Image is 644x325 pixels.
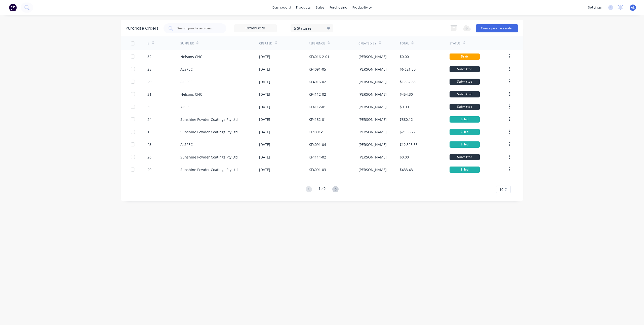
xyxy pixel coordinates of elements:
[350,4,374,11] div: productivity
[126,25,158,31] div: Purchase Orders
[358,41,376,46] div: Created By
[400,142,418,147] div: $12,525.55
[180,79,193,84] div: ALSPEC
[147,92,151,97] div: 31
[358,154,387,160] div: [PERSON_NAME]
[259,142,270,147] div: [DATE]
[309,92,326,97] div: KF4112-02
[180,104,193,110] div: ALSPEC
[294,25,330,31] div: 5 Statuses
[499,187,503,192] span: 10
[318,186,326,193] div: 1 of 2
[358,79,387,84] div: [PERSON_NAME]
[180,92,202,97] div: Nelsons CNC
[450,129,480,135] div: Billed
[147,117,151,122] div: 24
[147,41,149,46] div: #
[358,167,387,172] div: [PERSON_NAME]
[450,154,480,160] div: Submitted
[147,129,151,135] div: 13
[309,167,326,172] div: KF4091-03
[585,4,604,11] div: settings
[313,4,327,11] div: sales
[309,41,325,46] div: Reference
[234,25,276,32] input: Order Date
[358,92,387,97] div: [PERSON_NAME]
[309,104,326,110] div: KF4112-01
[259,104,270,110] div: [DATE]
[180,167,238,172] div: Sunshine Powder Coatings Pty Ltd
[147,167,151,172] div: 20
[309,79,326,84] div: KF4016-02
[358,67,387,72] div: [PERSON_NAME]
[327,4,350,11] div: purchasing
[9,4,17,11] img: Factory
[450,167,480,173] div: Billed
[450,41,461,46] div: Status
[309,67,326,72] div: KF4091-05
[177,26,219,31] input: Search purchase orders...
[400,67,416,72] div: $6,621.50
[180,54,202,59] div: Nelsons CNC
[259,79,270,84] div: [DATE]
[259,129,270,135] div: [DATE]
[631,5,635,10] span: AL
[358,129,387,135] div: [PERSON_NAME]
[259,54,270,59] div: [DATE]
[450,116,480,123] div: Billed
[450,79,480,85] div: Submitted
[358,117,387,122] div: [PERSON_NAME]
[400,92,413,97] div: $454.30
[400,154,409,160] div: $0.00
[476,24,518,32] button: Create purchase order
[400,129,416,135] div: $2,986.27
[180,117,238,122] div: Sunshine Powder Coatings Pty Ltd
[400,104,409,110] div: $0.00
[400,79,416,84] div: $1,862.83
[450,53,480,60] div: Draft
[147,142,151,147] div: 23
[147,54,151,59] div: 32
[259,92,270,97] div: [DATE]
[259,41,272,46] div: Created
[309,117,326,122] div: KF4132-01
[147,67,151,72] div: 28
[180,129,238,135] div: Sunshine Powder Coatings Pty Ltd
[270,4,294,11] a: dashboard
[259,154,270,160] div: [DATE]
[147,154,151,160] div: 26
[400,54,409,59] div: $0.00
[180,67,193,72] div: ALSPEC
[450,141,480,148] div: Billed
[259,117,270,122] div: [DATE]
[358,54,387,59] div: [PERSON_NAME]
[259,67,270,72] div: [DATE]
[450,91,480,97] div: Submitted
[309,129,324,135] div: KF4091-1
[358,142,387,147] div: [PERSON_NAME]
[450,104,480,110] div: Submitted
[309,154,326,160] div: KF4114-02
[180,154,238,160] div: Sunshine Powder Coatings Pty Ltd
[358,104,387,110] div: [PERSON_NAME]
[147,104,151,110] div: 30
[400,117,413,122] div: $380.12
[259,167,270,172] div: [DATE]
[294,4,313,11] div: products
[309,54,329,59] div: KF4016-2-01
[180,142,193,147] div: ALSPEC
[400,41,409,46] div: Total
[400,167,413,172] div: $433.43
[147,79,151,84] div: 29
[450,66,480,72] div: Submitted
[180,41,194,46] div: Supplier
[309,142,326,147] div: KF4091-04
